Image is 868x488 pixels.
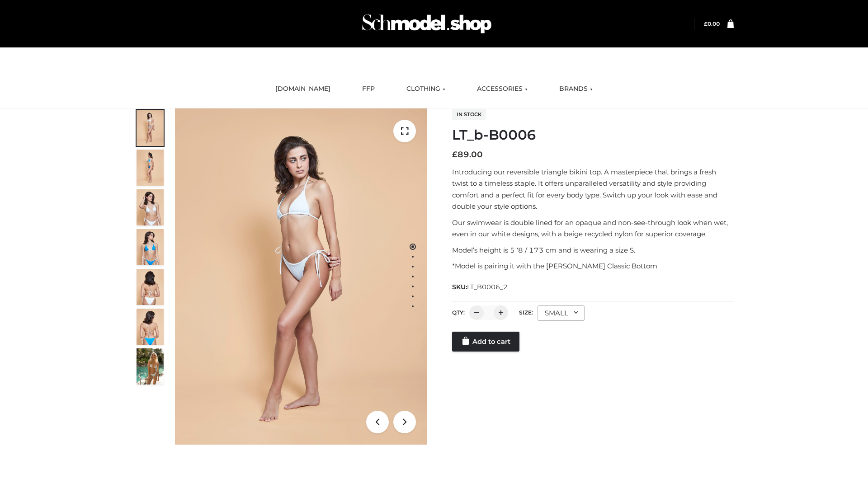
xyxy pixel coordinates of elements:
[359,6,495,42] img: Schmodel Admin 964
[452,244,734,256] p: Model’s height is 5 ‘8 / 173 cm and is wearing a size S.
[452,150,483,160] bdi: 89.00
[355,79,382,99] a: FFP
[452,217,734,240] p: Our swimwear is double lined for an opaque and non-see-through look when wet, even in our white d...
[519,309,533,316] label: Size:
[452,282,509,292] span: SKU:
[452,127,734,143] h1: LT_b-B0006
[470,79,534,99] a: ACCESSORIES
[137,269,164,305] img: ArielClassicBikiniTop_CloudNine_AzureSky_OW114ECO_7-scaled.jpg
[452,309,465,316] label: QTY:
[137,309,164,345] img: ArielClassicBikiniTop_CloudNine_AzureSky_OW114ECO_8-scaled.jpg
[452,150,458,160] span: £
[452,260,734,272] p: *Model is pairing it with the [PERSON_NAME] Classic Bottom
[704,20,708,27] span: £
[137,189,164,225] img: ArielClassicBikiniTop_CloudNine_AzureSky_OW114ECO_3-scaled.jpg
[704,20,720,27] bdi: 0.00
[400,79,452,99] a: CLOTHING
[175,108,427,445] img: LT_b-B0006
[137,229,164,265] img: ArielClassicBikiniTop_CloudNine_AzureSky_OW114ECO_4-scaled.jpg
[269,79,337,99] a: [DOMAIN_NAME]
[552,79,599,99] a: BRANDS
[452,332,519,352] a: Add to cart
[452,166,734,212] p: Introducing our reversible triangle bikini top. A masterpiece that brings a fresh twist to a time...
[538,305,585,321] div: SMALL
[704,20,720,27] a: £0.00
[452,109,486,120] span: In stock
[137,150,164,186] img: ArielClassicBikiniTop_CloudNine_AzureSky_OW114ECO_2-scaled.jpg
[467,283,508,291] span: LT_B0006_2
[137,110,164,146] img: ArielClassicBikiniTop_CloudNine_AzureSky_OW114ECO_1-scaled.jpg
[137,348,164,385] img: Arieltop_CloudNine_AzureSky2.jpg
